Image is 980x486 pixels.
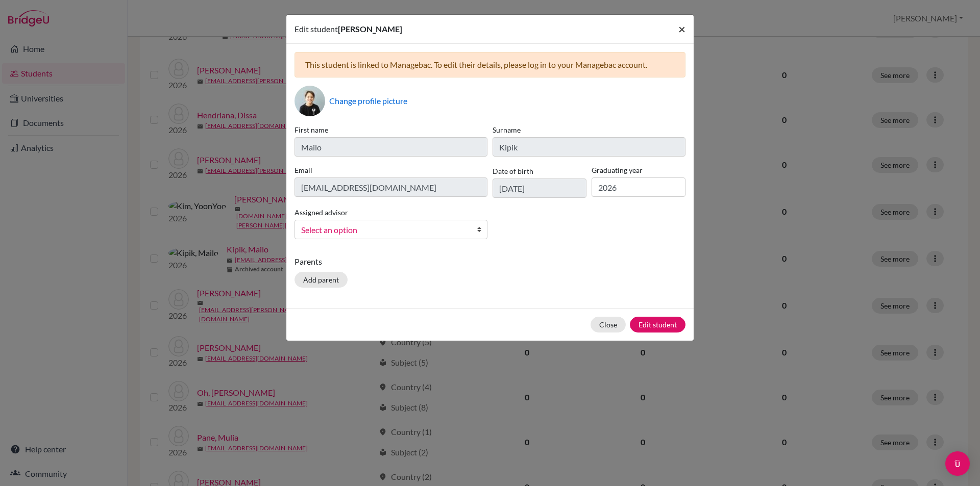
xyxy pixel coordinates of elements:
[295,207,348,218] label: Assigned advisor
[295,255,685,268] p: Parents
[670,15,694,43] button: Close
[493,124,685,135] label: Surname
[295,124,487,135] label: First name
[591,317,626,332] button: Close
[945,451,970,476] div: Open Intercom Messenger
[338,24,402,34] span: [PERSON_NAME]
[592,165,685,175] label: Graduating year
[493,178,586,198] input: dd/mm/yyyy
[295,52,685,78] div: This student is linked to Managebac. To edit their details, please log in to your Managebac account.
[630,317,685,332] button: Edit student
[295,165,487,175] label: Email
[295,24,338,34] span: Edit student
[295,272,348,288] button: Add parent
[493,166,533,176] label: Date of birth
[301,223,468,237] span: Select an option
[678,21,685,36] span: ×
[295,86,325,116] div: Profile picture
